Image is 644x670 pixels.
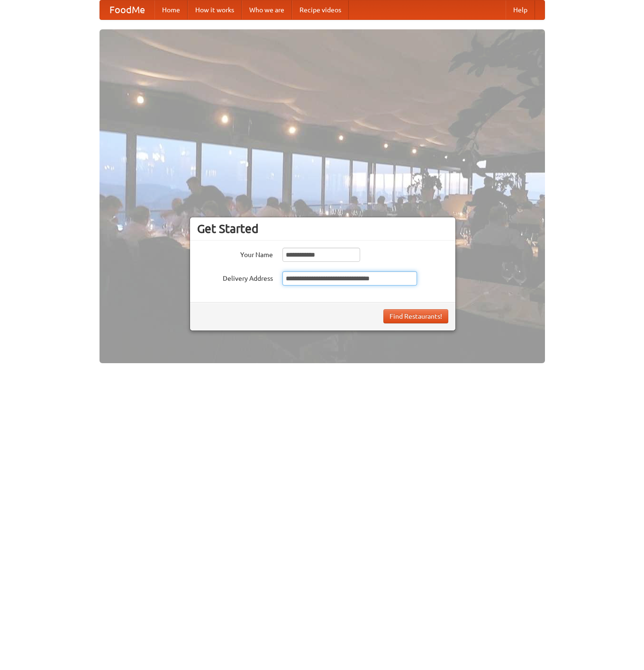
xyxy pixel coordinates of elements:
button: Find Restaurants! [383,309,448,323]
a: Help [506,0,535,19]
label: Your Name [197,248,273,259]
a: How it works [188,0,242,19]
h3: Get Started [197,222,448,236]
a: Home [154,0,188,19]
label: Delivery Address [197,271,273,283]
a: Who we are [242,0,292,19]
a: FoodMe [100,0,154,19]
a: Recipe videos [292,0,349,19]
